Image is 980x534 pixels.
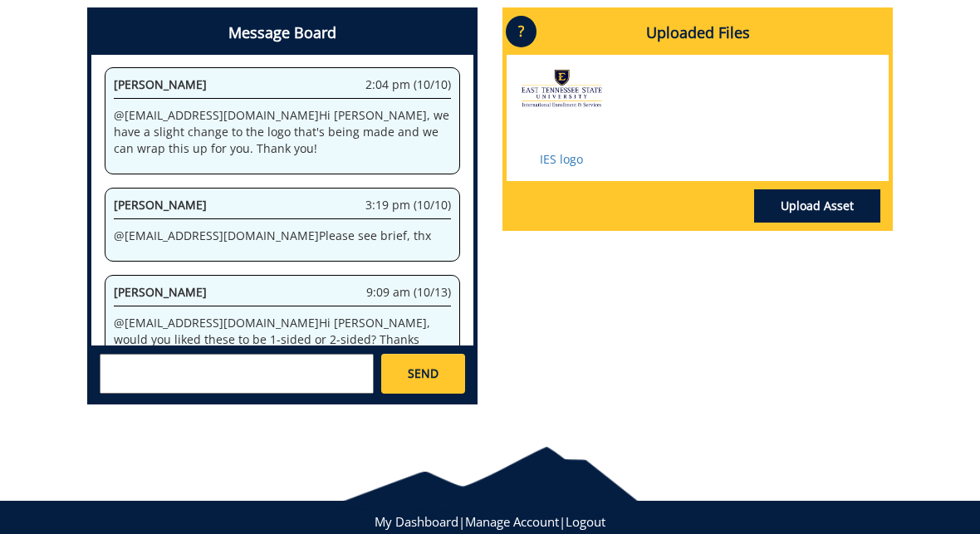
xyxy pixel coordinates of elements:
span: [PERSON_NAME] [114,284,207,300]
a: My Dashboard [375,513,458,530]
a: Manage Account [465,513,559,530]
span: 9:09 am (10/13) [366,284,451,301]
a: SEND [381,354,465,394]
p: @ [EMAIL_ADDRESS][DOMAIN_NAME] Hi [PERSON_NAME], would you liked these to be 1-sided or 2-sided? ... [114,315,451,348]
h4: Message Board [91,12,473,55]
span: 3:19 pm (10/10) [365,197,451,213]
span: 2:04 pm (10/10) [365,76,451,93]
span: SEND [408,365,439,382]
p: ? [506,16,537,47]
span: [PERSON_NAME] [114,76,207,92]
textarea: messageToSend [100,354,374,394]
a: Upload Asset [754,189,880,223]
a: Logout [566,513,605,530]
span: [PERSON_NAME] [114,197,207,213]
p: @ [EMAIL_ADDRESS][DOMAIN_NAME] Please see brief, thx [114,228,451,244]
h4: Uploaded Files [507,12,889,55]
a: IES logo [540,151,583,167]
p: @ [EMAIL_ADDRESS][DOMAIN_NAME] Hi [PERSON_NAME], we have a slight change to the logo that's being... [114,107,451,157]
